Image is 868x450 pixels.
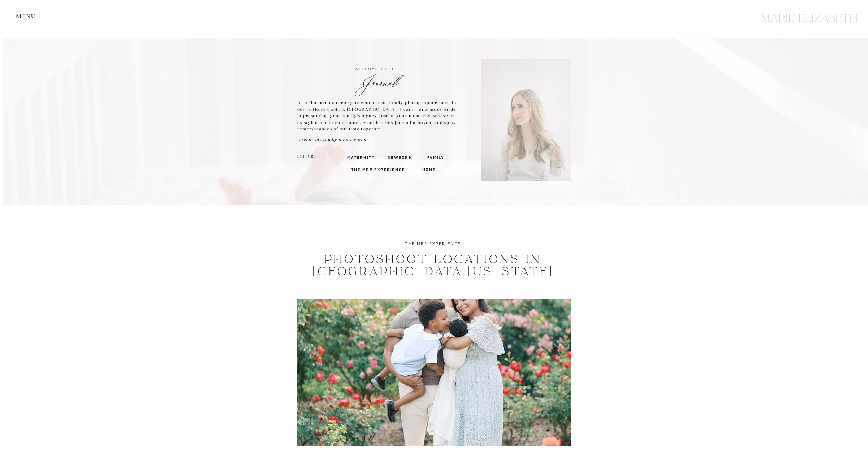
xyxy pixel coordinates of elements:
[297,154,316,160] h2: explore
[351,166,407,172] a: The MEP Experience
[405,241,461,246] a: The MEP Experience
[297,299,571,446] img: A Newborn Session At Bon Air Rose Garden, One Of My Favorite Photoshoot Locations In Northern Vir...
[422,166,435,172] a: home
[11,13,39,20] div: + Menu
[313,252,554,279] a: Photoshoot Locations in [GEOGRAPHIC_DATA][US_STATE]
[297,73,456,85] h2: Journal
[388,154,411,160] a: Newborn
[297,66,456,72] h3: welcome to the
[297,99,456,133] p: As a fine art maternity, newborn, and family photographer here in our nation's capital, [GEOGRAPH...
[427,154,444,160] a: Family
[347,154,371,160] a: maternity
[299,136,385,143] a: I want my family documented...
